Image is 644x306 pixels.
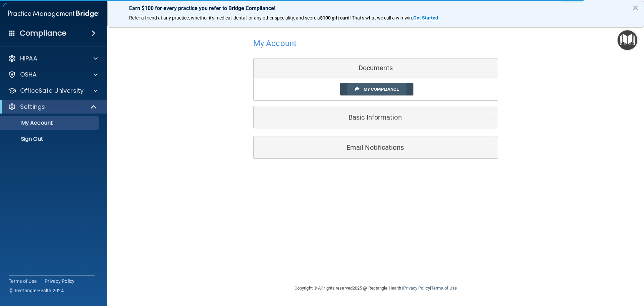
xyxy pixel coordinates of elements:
div: Documents [254,58,498,78]
span: My Compliance [364,87,399,92]
a: Privacy Policy [45,278,75,285]
h4: Compliance [20,29,66,38]
span: ! That's what we call a win-win. [350,15,413,20]
h5: Basic Information [259,114,472,121]
span: Ⓒ Rectangle Health 2024 [9,287,64,294]
p: Sign Out [4,136,96,142]
span: Refer a friend at any practice, whether it's medical, dental, or any other speciality, and score a [129,15,320,20]
p: Settings [20,103,45,111]
a: OfficeSafe University [8,87,98,95]
button: Close [632,2,639,13]
a: OSHA [8,71,98,79]
div: Copyright © All rights reserved 2025 @ Rectangle Health | | [253,277,498,299]
p: OSHA [20,71,37,79]
p: My Account [4,120,96,126]
a: Terms of Use [9,278,37,285]
a: Basic Information [259,110,493,125]
a: Get Started [413,15,439,20]
p: HIPAA [20,54,37,62]
h5: Email Notifications [259,144,472,151]
a: Settings [8,103,97,111]
strong: $100 gift card [320,15,350,20]
strong: Get Started [413,15,438,20]
p: OfficeSafe University [20,87,84,95]
a: Terms of Use [431,286,457,291]
a: HIPAA [8,54,98,62]
a: Email Notifications [259,140,493,155]
p: Earn $100 for every practice you refer to Bridge Compliance! [129,5,622,11]
img: PMB logo [8,7,99,20]
h4: My Account [253,39,297,48]
a: Privacy Policy [403,286,430,291]
button: Open Resource Center [618,30,637,50]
